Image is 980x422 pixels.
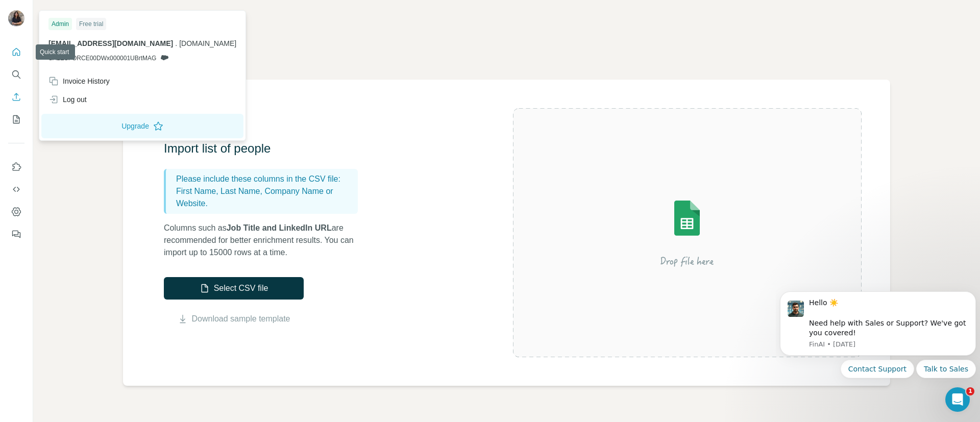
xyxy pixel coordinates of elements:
[595,171,779,294] img: Surfe Illustration - Drop file here or select below
[48,76,110,86] div: Invoice History
[176,185,354,210] p: First Name, Last Name, Company Name or Website.
[48,18,72,30] div: Admin
[164,277,304,300] button: Select CSV file
[8,88,24,106] button: Enrich CSV
[8,225,24,243] button: Feedback
[179,39,236,47] span: [DOMAIN_NAME]
[8,10,24,27] img: Avatar
[192,313,290,325] a: Download sample template
[8,203,24,221] button: Dashboard
[164,222,368,259] p: Columns such as are recommended for better enrichment results. You can import up to 15000 rows at...
[966,387,974,395] span: 1
[945,387,970,412] iframe: Intercom live chat
[8,65,24,84] button: Search
[227,224,332,232] span: Job Title and LinkedIn URL
[76,18,106,30] div: Free trial
[8,158,24,176] button: Use Surfe on LinkedIn
[41,114,243,138] button: Upgrade
[48,94,87,105] div: Log out
[164,140,368,157] h3: Import list of people
[48,54,156,63] span: SALESFORCE00DWx000001UBrtMAG
[8,43,24,61] button: Quick start
[176,173,354,185] p: Please include these columns in the CSV file:
[48,39,173,47] span: [EMAIL_ADDRESS][DOMAIN_NAME]
[164,313,304,325] button: Download sample template
[8,180,24,198] button: Use Surfe API
[8,110,24,129] button: My lists
[175,39,177,47] span: .
[776,279,980,417] iframe: Intercom notifications message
